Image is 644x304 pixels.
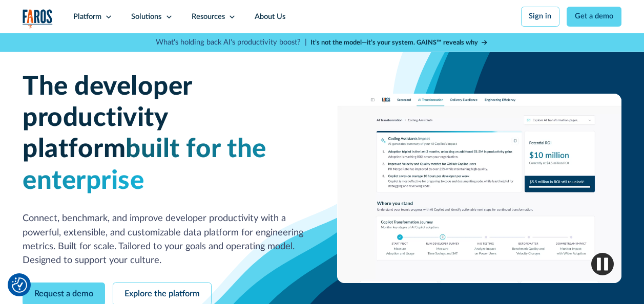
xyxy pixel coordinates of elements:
img: Logo of the analytics and reporting company Faros. [23,9,52,29]
div: Platform [73,11,101,23]
p: What's holding back AI's productivity boost? | [156,37,307,48]
p: Connect, benchmark, and improve developer productivity with a powerful, extensible, and customiza... [23,211,307,268]
a: It’s not the model—it’s your system. GAINS™ reveals why [310,38,488,48]
button: Cookie Settings [12,277,27,293]
h1: The developer productivity platform [23,71,307,197]
a: Get a demo [567,7,621,26]
img: Pause video [591,253,614,275]
div: Resources [192,11,225,23]
a: Sign in [521,7,559,26]
a: home [23,9,52,29]
img: Revisit consent button [12,277,27,293]
div: Solutions [131,11,161,23]
span: built for the enterprise [23,136,266,193]
strong: It’s not the model—it’s your system. GAINS™ reveals why [310,39,478,46]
